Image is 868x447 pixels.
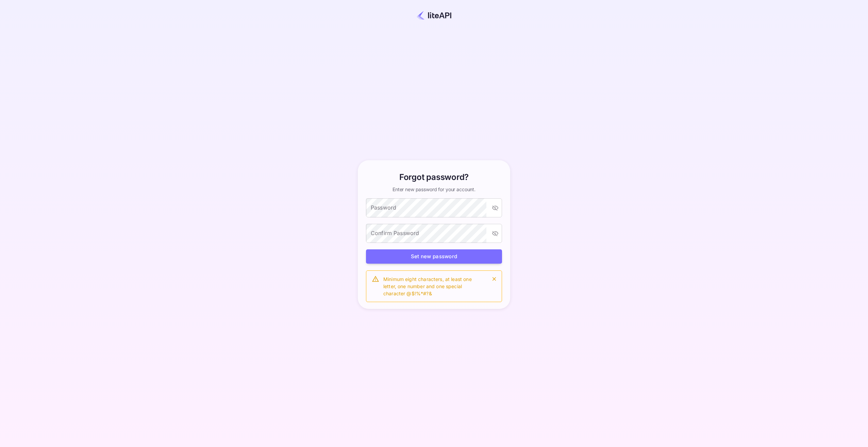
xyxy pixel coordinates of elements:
[399,171,469,183] h6: Forgot password?
[416,11,452,20] img: liteapi
[383,273,484,300] div: Minimum eight characters, at least one letter, one number and one special character @$!%*#?&
[366,249,502,264] button: Set new password
[393,186,475,193] p: Enter new password for your account.
[489,227,501,239] button: toggle password visibility
[489,274,499,284] button: close
[489,202,501,214] button: toggle password visibility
